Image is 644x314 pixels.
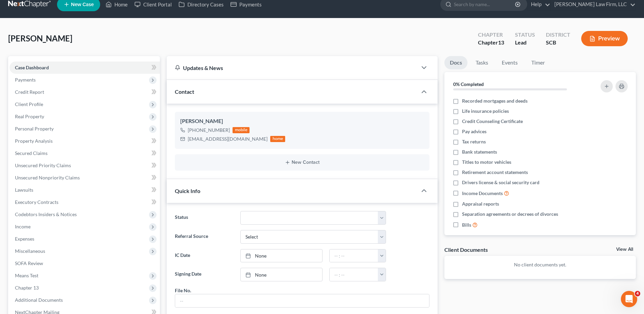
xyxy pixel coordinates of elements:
[444,56,467,69] a: Docs
[15,89,44,95] span: Credit Report
[462,179,539,186] span: Drivers license & social security card
[15,260,43,266] span: SOFA Review
[15,65,49,70] span: Case Dashboard
[15,101,43,107] span: Client Profile
[10,135,160,147] a: Property Analysis
[462,169,528,176] span: Retirement account statements
[171,249,237,263] label: IC Date
[462,118,523,125] span: Credit Counseling Certificate
[546,31,570,39] div: District
[10,62,160,74] a: Case Dashboard
[462,138,486,145] span: Tax returns
[15,224,31,229] span: Income
[478,39,504,47] div: Chapter
[546,39,570,47] div: SCB
[470,56,494,69] a: Tasks
[15,187,33,193] span: Lawsuits
[462,190,503,197] span: Income Documents
[15,211,77,217] span: Codebtors Insiders & Notices
[10,147,160,159] a: Secured Claims
[10,257,160,269] a: SOFA Review
[71,2,94,7] span: New Case
[10,184,160,196] a: Lawsuits
[621,291,637,307] iframe: Intercom live chat
[330,268,378,281] input: -- : --
[462,108,509,115] span: Life insurance policies
[515,39,535,47] div: Lead
[8,33,72,43] span: [PERSON_NAME]
[171,211,237,225] label: Status
[175,294,429,307] input: --
[171,268,237,281] label: Signing Date
[526,56,550,69] a: Timer
[15,162,71,168] span: Unsecured Priority Claims
[175,88,194,95] span: Contact
[188,127,230,134] div: [PHONE_NUMBER]
[453,81,484,87] strong: 0% Completed
[15,114,44,119] span: Real Property
[450,261,630,268] p: No client documents yet.
[462,98,528,104] span: Recorded mortgages and deeds
[188,136,268,142] div: [EMAIL_ADDRESS][DOMAIN_NAME]
[616,247,633,252] a: View All
[15,273,38,278] span: Means Test
[10,172,160,184] a: Unsecured Nonpriority Claims
[171,230,237,244] label: Referral Source
[15,297,63,303] span: Additional Documents
[180,117,424,125] div: [PERSON_NAME]
[175,188,200,194] span: Quick Info
[10,86,160,98] a: Credit Report
[15,248,45,254] span: Miscellaneous
[462,149,497,155] span: Bank statements
[270,136,285,142] div: home
[175,287,191,294] div: File No.
[15,150,48,156] span: Secured Claims
[15,175,80,180] span: Unsecured Nonpriority Claims
[10,159,160,172] a: Unsecured Priority Claims
[15,77,36,83] span: Payments
[15,285,39,291] span: Chapter 13
[10,196,160,208] a: Executory Contracts
[498,39,504,46] span: 13
[15,199,58,205] span: Executory Contracts
[462,128,486,135] span: Pay advices
[478,31,504,39] div: Chapter
[462,200,499,207] span: Appraisal reports
[444,246,488,253] div: Client Documents
[233,127,250,133] div: mobile
[462,159,511,165] span: Titles to motor vehicles
[462,211,558,217] span: Separation agreements or decrees of divorces
[515,31,535,39] div: Status
[241,268,322,281] a: None
[15,126,54,132] span: Personal Property
[581,31,628,46] button: Preview
[15,236,34,242] span: Expenses
[496,56,523,69] a: Events
[15,138,53,144] span: Property Analysis
[180,160,424,165] button: New Contact
[241,249,322,262] a: None
[175,64,409,71] div: Updates & News
[330,249,378,262] input: -- : --
[462,222,471,228] span: Bills
[635,291,640,296] span: 4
